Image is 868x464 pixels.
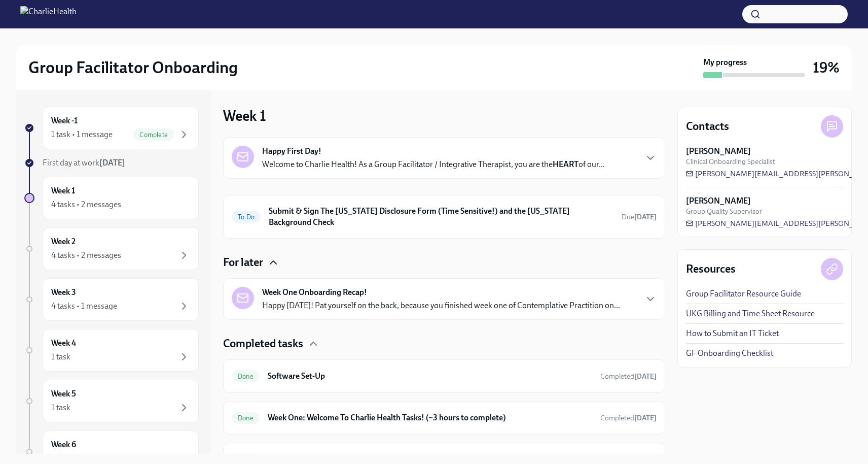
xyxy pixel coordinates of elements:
[686,119,729,134] h4: Contacts
[51,351,70,362] div: 1 task
[686,348,773,359] a: GF Onboarding Checklist
[232,204,657,230] a: To DoSubmit & Sign The [US_STATE] Disclosure Form (Time Sensitive!) and the [US_STATE] Background...
[24,107,199,149] a: Week -11 task • 1 messageComplete
[634,213,657,221] strong: [DATE]
[51,402,70,413] div: 1 task
[24,329,199,372] a: Week 41 task
[223,336,665,351] div: Completed tasks
[24,177,199,219] a: Week 14 tasks • 2 messages
[232,368,657,384] a: DoneSoftware Set-UpCompleted[DATE]
[269,206,613,228] h6: Submit & Sign The [US_STATE] Disclosure Form (Time Sensitive!) and the [US_STATE] Background Check
[634,372,657,381] strong: [DATE]
[686,146,751,157] strong: [PERSON_NAME]
[51,338,76,349] h6: Week 4
[553,159,578,169] strong: HEART
[24,380,199,422] a: Week 51 task
[686,157,775,167] span: Clinical Onboarding Specialist
[99,158,125,168] strong: [DATE]
[686,207,762,216] span: Group Quality Supervisor
[43,158,125,168] span: First day at work
[232,414,260,422] span: Done
[634,414,657,422] strong: [DATE]
[268,371,592,382] h6: Software Set-Up
[686,195,751,207] strong: [PERSON_NAME]
[686,288,801,300] a: Group Facilitator Resource Guide
[262,287,367,298] strong: Week One Onboarding Recap!
[51,439,76,450] h6: Week 6
[686,308,815,319] a: UKG Billing and Time Sheet Resource
[51,115,78,126] h6: Week -1
[51,287,76,298] h6: Week 3
[232,373,260,380] span: Done
[51,236,76,247] h6: Week 2
[133,131,174,139] span: Complete
[28,57,238,78] h2: Group Facilitator Onboarding
[686,261,736,277] h4: Resources
[686,328,779,339] a: How to Submit an IT Ticket
[51,453,70,464] div: 1 task
[622,213,657,221] span: Due
[24,278,199,321] a: Week 34 tasks • 1 message
[24,157,199,169] a: First day at work[DATE]
[232,410,657,426] a: DoneWeek One: Welcome To Charlie Health Tasks! (~3 hours to complete)Completed[DATE]
[24,227,199,270] a: Week 24 tasks • 2 messages
[600,372,657,381] span: Completed
[223,336,303,351] h4: Completed tasks
[51,250,121,261] div: 4 tasks • 2 messages
[51,199,121,210] div: 4 tasks • 2 messages
[51,185,75,196] h6: Week 1
[622,212,657,222] span: August 27th, 2025 10:00
[232,213,261,221] span: To Do
[600,372,657,381] span: August 19th, 2025 08:55
[262,300,620,311] p: Happy [DATE]! Pat yourself on the back, because you finished week one of Contemplative Practition...
[223,255,665,270] div: For later
[51,388,76,400] h6: Week 5
[20,6,77,22] img: CharlieHealth
[223,107,266,125] h3: Week 1
[262,146,321,157] strong: Happy First Day!
[223,255,263,270] h4: For later
[262,159,605,170] p: Welcome to Charlie Health! As a Group Facilitator / Integrative Therapist, you are the of our...
[813,58,840,77] h3: 19%
[600,413,657,423] span: August 21st, 2025 19:21
[51,129,113,140] div: 1 task • 1 message
[51,301,117,312] div: 4 tasks • 1 message
[268,412,592,423] h6: Week One: Welcome To Charlie Health Tasks! (~3 hours to complete)
[600,414,657,422] span: Completed
[703,57,747,68] strong: My progress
